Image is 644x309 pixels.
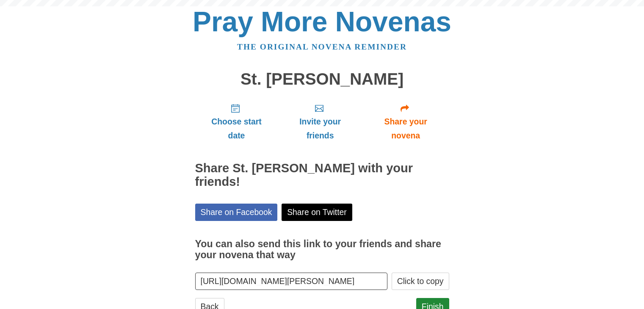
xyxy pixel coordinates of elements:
a: Share on Facebook [195,204,278,221]
a: Share your novena [362,97,449,147]
span: Share your novena [371,115,441,143]
h1: St. [PERSON_NAME] [195,70,449,88]
button: Click to copy [392,273,449,290]
a: Pray More Novenas [193,6,451,37]
h2: Share St. [PERSON_NAME] with your friends! [195,162,449,189]
a: The original novena reminder [237,42,407,51]
h3: You can also send this link to your friends and share your novena that way [195,239,449,260]
a: Invite your friends [278,97,362,147]
a: Choose start date [195,97,278,147]
a: Share on Twitter [282,204,352,221]
span: Choose start date [204,115,270,143]
span: Invite your friends [286,115,354,143]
